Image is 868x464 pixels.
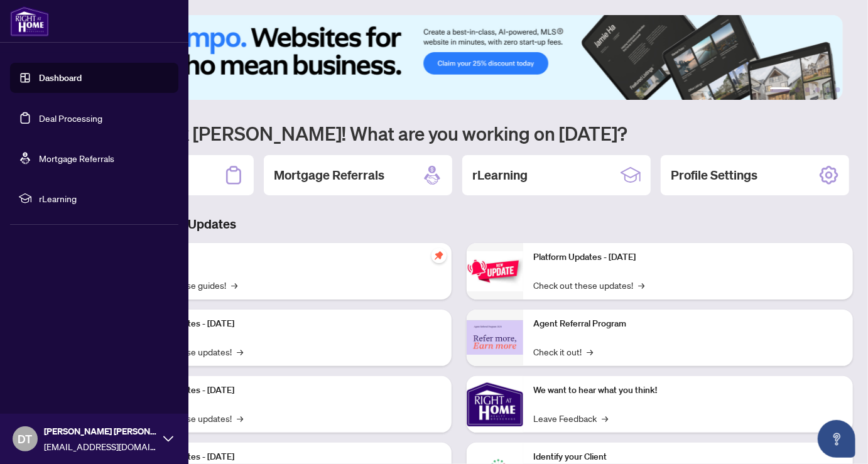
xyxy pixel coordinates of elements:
button: Open asap [818,420,855,458]
button: 5 [825,87,830,92]
p: Agent Referral Program [533,317,843,331]
a: Mortgage Referrals [39,153,114,164]
span: → [231,278,237,292]
p: Platform Updates - [DATE] [132,384,442,397]
a: Deal Processing [39,112,102,124]
p: Self-Help [132,251,442,264]
button: 4 [815,87,820,92]
button: 3 [805,87,810,92]
span: DT [18,430,33,448]
p: Platform Updates - [DATE] [132,317,442,331]
img: Agent Referral Program [467,320,523,355]
span: → [237,411,243,425]
button: 1 [770,87,790,92]
h3: Brokerage & Industry Updates [65,215,853,233]
span: → [602,411,608,425]
img: We want to hear what you think! [467,376,523,433]
h2: rLearning [472,166,528,184]
a: Check it out!→ [533,345,593,359]
a: Check out these updates!→ [533,278,644,292]
p: Platform Updates - [DATE] [533,251,843,264]
p: Platform Updates - [DATE] [132,450,442,464]
span: [PERSON_NAME] [PERSON_NAME] [44,424,157,438]
a: Dashboard [39,72,82,84]
button: 2 [795,87,800,92]
span: → [638,278,644,292]
span: → [587,345,593,359]
img: logo [10,6,49,36]
h2: Mortgage Referrals [274,166,384,184]
span: rLearning [39,192,170,205]
p: Identify your Client [533,450,843,464]
h1: Welcome back [PERSON_NAME]! What are you working on [DATE]? [65,121,853,145]
img: Slide 0 [65,15,843,100]
button: 6 [835,87,840,92]
span: pushpin [431,248,447,263]
p: We want to hear what you think! [533,384,843,397]
a: Leave Feedback→ [533,411,608,425]
h2: Profile Settings [671,166,757,184]
img: Platform Updates - June 23, 2025 [467,251,523,291]
span: → [237,345,243,359]
span: [EMAIL_ADDRESS][DOMAIN_NAME] [44,440,157,453]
